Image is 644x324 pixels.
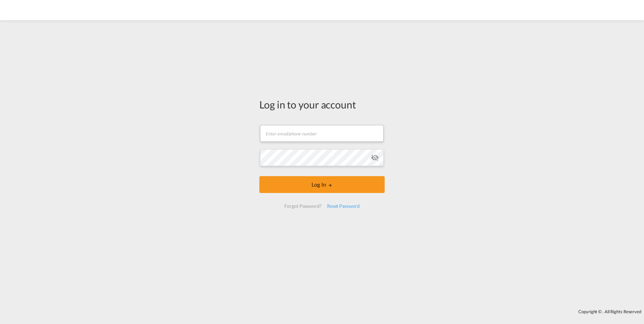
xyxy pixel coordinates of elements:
md-icon: icon-eye-off [371,154,379,162]
input: Enter email/phone number [260,125,384,142]
div: Log in to your account [259,97,385,111]
div: Forgot Password? [282,200,324,212]
div: Reset Password [324,200,362,212]
button: LOGIN [259,176,385,193]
